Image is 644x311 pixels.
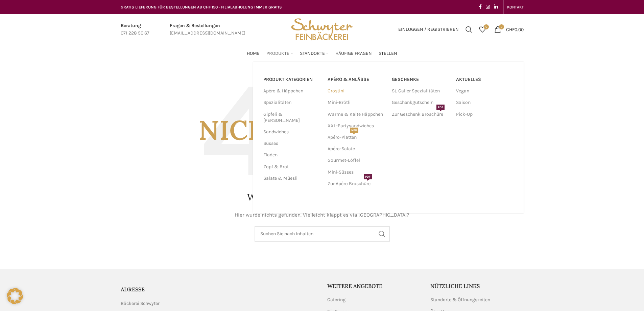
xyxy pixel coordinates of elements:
[392,109,449,120] a: Zur Geschenk BroschürePDF
[289,26,355,32] a: Site logo
[328,178,385,190] a: Zur Apéro BroschürePDF
[392,74,449,85] a: Geschenke
[491,23,527,36] a: 0 CHF0.00
[266,50,289,57] span: Produkte
[289,14,355,45] img: Bäckerei Schwyter
[335,50,372,57] span: Häufige Fragen
[247,47,260,60] a: Home
[121,191,524,204] h1: Wo ist denn diese Seite versteckt?
[350,128,358,133] span: NEU
[328,166,385,178] a: Mini-Süsses
[477,2,484,12] a: Facebook social link
[121,5,282,9] span: GRATIS LIEFERUNG FÜR BESTELLUNGEN AB CHF 150 - FILIALABHOLUNG IMMER GRATIS
[255,226,390,242] input: Suchen
[263,173,319,184] a: Salate & Müesli
[506,26,515,32] span: CHF
[436,105,445,110] span: PDF
[507,0,524,14] a: KONTAKT
[328,155,385,166] a: Gourmet-Löffel
[364,174,372,179] span: PDF
[476,23,489,36] div: Meine Wunschliste
[263,74,319,85] a: PRODUKT KATEGORIEN
[121,76,524,184] h3: Nicht gefunden
[263,138,319,149] a: Süsses
[506,26,524,32] bdi: 0.00
[328,97,385,108] a: Mini-Brötli
[263,126,319,138] a: Sandwiches
[379,50,397,57] span: Stellen
[476,23,489,36] a: 0
[398,27,459,32] span: Einloggen / Registrieren
[266,47,293,60] a: Produkte
[263,149,319,161] a: Fladen
[263,85,319,97] a: Apéro & Häppchen
[263,109,319,126] a: Gipfeli & [PERSON_NAME]
[462,23,476,36] a: Suchen
[170,22,245,37] a: Infobox link
[456,85,514,97] a: Vegan
[430,296,491,303] a: Standorte & Öffnungszeiten
[328,85,385,97] a: Crostini
[328,120,385,132] a: XXL-Partysandwiches
[430,282,524,290] h5: Nützliche Links
[456,109,514,120] a: Pick-Up
[117,47,527,60] div: Main navigation
[327,296,346,303] a: Catering
[504,0,527,14] div: Secondary navigation
[121,211,524,219] p: Hier wurde nichts gefunden. Vielleicht klappt es via [GEOGRAPHIC_DATA]?
[328,132,385,143] a: Apéro-PlattenNEU
[327,282,421,290] h5: Weitere Angebote
[507,5,524,9] span: KONTAKT
[121,286,145,293] span: ADRESSE
[328,74,385,85] a: APÉRO & ANLÄSSE
[328,109,385,120] a: Warme & Kalte Häppchen
[247,50,260,57] span: Home
[456,74,514,85] a: Aktuelles
[484,2,492,12] a: Instagram social link
[263,161,319,173] a: Zopf & Brot
[335,47,372,60] a: Häufige Fragen
[121,300,160,307] span: Bäckerei Schwyter
[392,85,449,97] a: St. Galler Spezialitäten
[328,143,385,155] a: Apéro-Salate
[379,47,397,60] a: Stellen
[300,47,329,60] a: Standorte
[395,23,462,36] a: Einloggen / Registrieren
[392,97,449,108] a: Geschenkgutschein
[484,24,489,29] span: 0
[492,2,500,12] a: Linkedin social link
[263,97,319,108] a: Spezialitäten
[121,22,149,37] a: Infobox link
[456,97,514,108] a: Saison
[499,24,504,29] span: 0
[300,50,325,57] span: Standorte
